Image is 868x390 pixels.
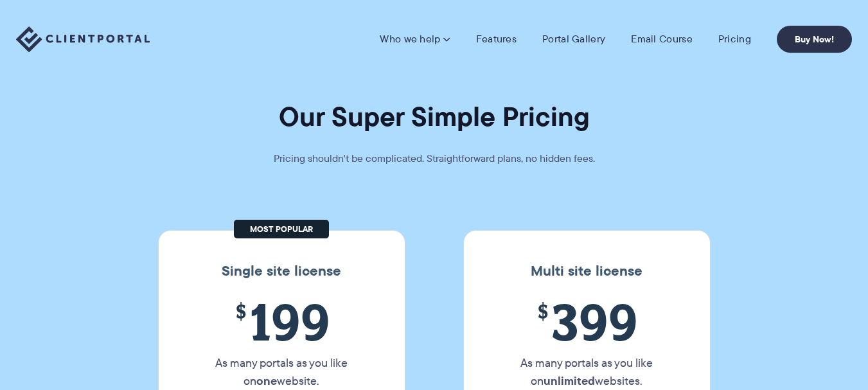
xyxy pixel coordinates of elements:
strong: one [256,372,277,389]
a: Features [476,33,517,46]
p: As many portals as you like on websites. [499,354,675,390]
h3: Single site license [172,263,392,279]
a: Who we help [380,33,450,46]
span: 199 [194,292,369,351]
p: Pricing shouldn't be complicated. Straightforward plans, no hidden fees. [242,150,627,168]
p: As many portals as you like on website. [194,354,369,390]
h3: Multi site license [477,263,697,279]
a: Pricing [718,33,751,46]
strong: unlimited [544,372,595,389]
a: Email Course [631,33,693,46]
span: 399 [499,292,675,351]
a: Portal Gallery [542,33,605,46]
a: Buy Now! [777,26,852,53]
